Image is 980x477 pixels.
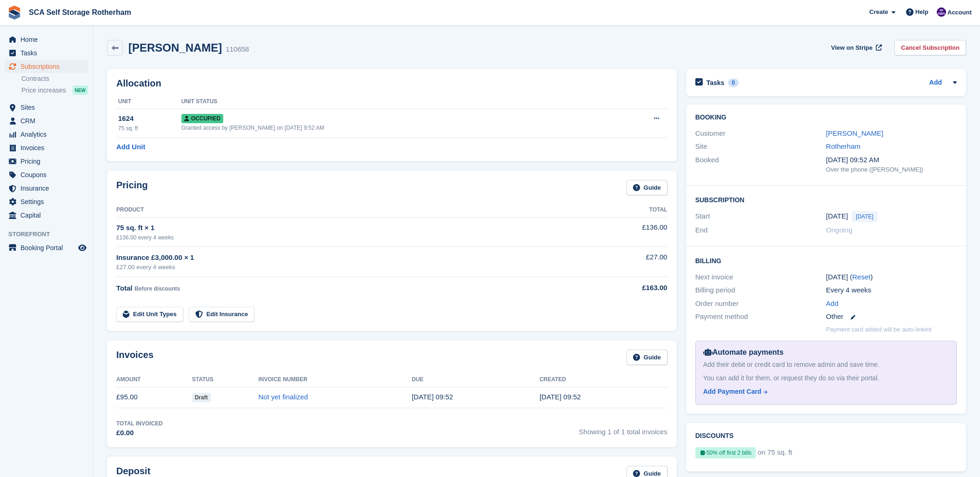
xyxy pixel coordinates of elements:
[116,307,183,322] a: Edit Unit Types
[831,43,873,53] span: View on Stripe
[116,252,582,263] div: Insurance £3,000.00 × 1
[118,113,181,124] div: 1624
[929,78,942,88] a: Add
[116,284,133,292] span: Total
[20,209,76,222] span: Capital
[937,7,946,17] img: Kelly Neesham
[8,230,93,239] span: Storefront
[21,86,66,95] span: Price increases
[20,46,76,60] span: Tasks
[695,141,826,152] div: Site
[20,33,76,46] span: Home
[5,195,88,208] a: menu
[540,393,581,401] time: 2025-09-27 08:52:23 UTC
[25,5,135,20] a: SCA Self Storage Rotherham
[826,298,839,309] a: Add
[5,182,88,195] a: menu
[826,272,957,283] div: [DATE] ( )
[695,311,826,322] div: Payment method
[134,285,180,292] span: Before discounts
[695,298,826,309] div: Order number
[582,203,667,218] th: Total
[703,360,949,370] div: Add their debit or credit card to remove admin and save time.
[73,86,88,95] div: NEW
[703,373,949,383] div: You can add it for them, or request they do so via their portal.
[20,195,76,208] span: Settings
[5,141,88,154] a: menu
[20,101,76,114] span: Sites
[540,372,667,387] th: Created
[707,79,725,87] h2: Tasks
[116,372,192,387] th: Amount
[21,74,88,83] a: Contracts
[826,155,957,166] div: [DATE] 09:52 AM
[181,94,609,109] th: Unit Status
[20,155,76,168] span: Pricing
[181,114,223,123] span: Occupied
[5,241,88,254] a: menu
[116,223,582,233] div: 75 sq. ft × 1
[116,180,148,195] h2: Pricing
[582,247,667,277] td: £27.00
[5,114,88,127] a: menu
[947,8,972,17] span: Account
[181,124,609,132] div: Granted access by [PERSON_NAME] on [DATE] 9:52 AM
[116,428,163,438] div: £0.00
[5,209,88,222] a: menu
[258,372,412,387] th: Invoice Number
[582,283,667,293] div: £163.00
[5,155,88,168] a: menu
[116,233,582,242] div: £136.00 every 4 weeks
[627,180,667,195] a: Guide
[116,263,582,272] div: £27.00 every 4 weeks
[192,372,259,387] th: Status
[189,307,255,322] a: Edit Insurance
[826,142,860,150] a: Rotherham
[826,226,853,234] span: Ongoing
[703,387,945,397] a: Add Payment Card
[5,168,88,181] a: menu
[728,79,739,87] div: 0
[20,241,76,254] span: Booking Portal
[826,285,957,296] div: Every 4 weeks
[77,242,88,253] a: Preview store
[695,211,826,222] div: Start
[826,325,932,334] p: Payment card added will be auto-linked
[894,40,966,55] a: Cancel Subscription
[695,225,826,236] div: End
[852,273,870,281] a: Reset
[128,41,222,54] h2: [PERSON_NAME]
[758,447,792,462] span: on 75 sq. ft
[116,419,163,428] div: Total Invoiced
[695,155,826,174] div: Booked
[703,347,949,358] div: Automate payments
[21,85,88,95] a: Price increases NEW
[20,182,76,195] span: Insurance
[116,142,145,152] a: Add Unit
[20,114,76,127] span: CRM
[703,387,761,397] div: Add Payment Card
[579,419,667,438] span: Showing 1 of 1 total invoices
[695,285,826,296] div: Billing period
[20,60,76,73] span: Subscriptions
[695,128,826,139] div: Customer
[412,393,453,401] time: 2025-09-28 08:52:23 UTC
[116,387,192,408] td: £95.00
[20,168,76,181] span: Coupons
[20,141,76,154] span: Invoices
[5,128,88,141] a: menu
[826,311,957,322] div: Other
[118,124,181,132] div: 75 sq. ft
[627,350,667,365] a: Guide
[5,33,88,46] a: menu
[5,46,88,60] a: menu
[116,78,667,89] h2: Allocation
[412,372,540,387] th: Due
[695,195,957,204] h2: Subscription
[5,60,88,73] a: menu
[258,393,308,401] a: Not yet finalized
[116,203,582,218] th: Product
[582,217,667,246] td: £136.00
[869,7,888,17] span: Create
[826,165,957,174] div: Over the phone ([PERSON_NAME])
